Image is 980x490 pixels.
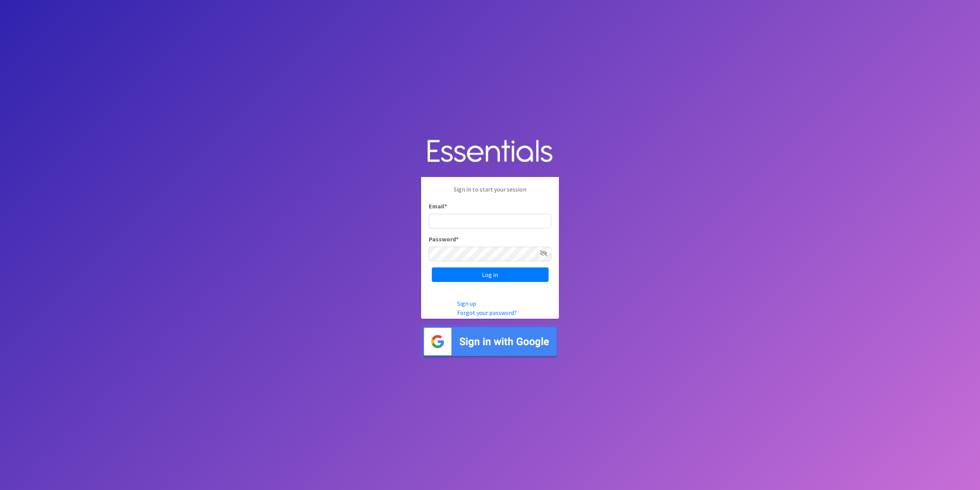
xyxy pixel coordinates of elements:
[456,235,459,243] abbr: required
[421,325,559,358] img: Sign in with Google
[457,300,476,307] a: Sign up
[444,202,447,210] abbr: required
[421,132,559,171] img: Human Essentials
[429,185,551,202] p: Sign in to start your session
[432,267,549,282] input: Log in
[429,202,447,211] label: Email
[457,309,517,316] a: Forgot your password?
[429,234,459,244] label: Password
